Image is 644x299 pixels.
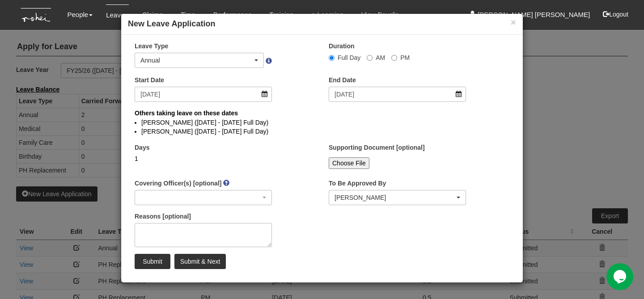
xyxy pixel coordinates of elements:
[376,54,385,61] span: AM
[329,87,466,102] input: d/m/yyyy
[329,179,386,188] label: To Be Approved By
[141,127,503,136] li: [PERSON_NAME] ([DATE] - [DATE] Full Day)
[135,76,164,84] label: Start Date
[329,42,355,51] label: Duration
[135,87,272,102] input: d/m/yyyy
[141,118,503,127] li: [PERSON_NAME] ([DATE] - [DATE] Full Day)
[329,190,466,205] button: Wen-Wei Chiang
[329,143,425,152] label: Supporting Document [optional]
[135,254,170,269] input: Submit
[128,19,215,28] b: New Leave Application
[400,54,410,61] span: PM
[135,42,168,51] label: Leave Type
[338,54,360,61] span: Full Day
[606,263,635,290] iframe: chat widget
[174,254,226,269] input: Submit & Next
[135,53,264,68] button: Annual
[329,76,356,84] label: End Date
[140,56,253,65] div: Annual
[335,193,455,202] div: [PERSON_NAME]
[511,17,516,27] button: ×
[135,179,221,188] label: Covering Officer(s) [optional]
[135,154,272,163] div: 1
[135,109,238,117] b: Others taking leave on these dates
[135,212,191,221] label: Reasons [optional]
[135,143,149,152] label: Days
[329,157,369,169] input: Choose File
